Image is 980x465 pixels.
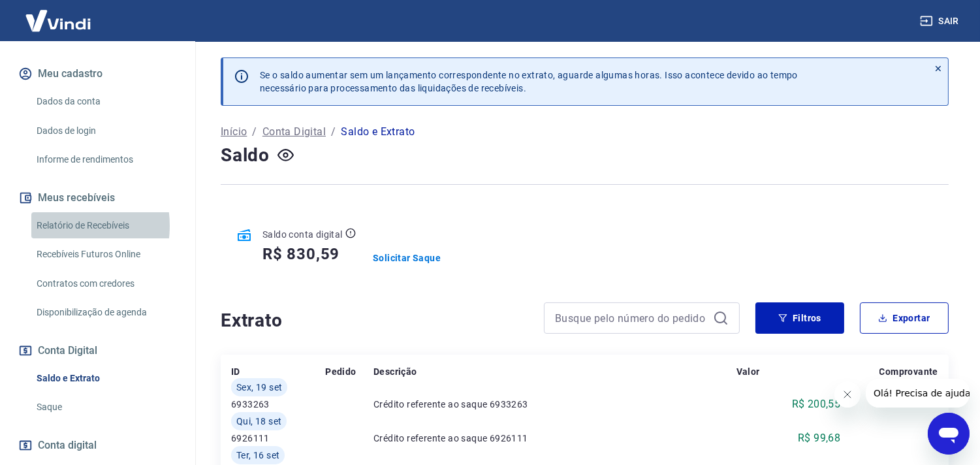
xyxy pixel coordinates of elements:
[341,124,415,140] p: Saldo e Extrato
[16,1,101,40] img: Vindi
[16,59,180,88] button: Meu cadastro
[373,398,736,411] p: Crédito referente ao saque 6933263
[917,9,964,33] button: Sair
[31,299,180,326] a: Disponibilização de agenda
[236,415,281,428] span: Qui, 18 set
[373,251,441,265] a: Solicitar Saque
[792,396,841,412] p: R$ 200,55
[373,365,417,378] p: Descrição
[798,430,840,446] p: R$ 99,68
[31,394,180,421] a: Saque
[31,118,180,144] a: Dados de login
[860,302,949,334] button: Exportar
[221,142,270,168] h4: Saldo
[16,336,180,365] button: Conta Digital
[31,146,180,173] a: Informe de rendimentos
[373,432,736,445] p: Crédito referente ao saque 6926111
[31,212,180,239] a: Relatório de Recebíveis
[236,449,279,462] span: Ter, 16 set
[38,436,97,455] span: Conta digital
[31,88,180,115] a: Dados da conta
[231,365,240,378] p: ID
[834,381,861,408] iframe: Fechar mensagem
[262,124,326,140] a: Conta Digital
[736,365,760,378] p: Valor
[262,244,340,265] h5: R$ 830,59
[31,241,180,268] a: Recebíveis Futuros Online
[231,432,325,445] p: 6926111
[236,381,282,394] span: Sex, 19 set
[31,365,180,392] a: Saldo e Extrato
[221,308,528,334] h4: Extrato
[31,270,180,297] a: Contratos com credores
[16,184,180,212] button: Meus recebíveis
[928,413,970,455] iframe: Botão para abrir a janela de mensagens
[866,379,970,408] iframe: Mensagem da empresa
[331,124,336,140] p: /
[16,431,180,460] a: Conta digital
[252,124,257,140] p: /
[879,365,938,378] p: Comprovante
[221,124,247,140] a: Início
[8,9,110,20] span: Olá! Precisa de ajuda?
[231,398,325,411] p: 6933263
[325,365,356,378] p: Pedido
[260,69,798,95] p: Se o saldo aumentar sem um lançamento correspondente no extrato, aguarde algumas horas. Isso acon...
[755,302,844,334] button: Filtros
[555,308,708,328] input: Busque pelo número do pedido
[262,228,343,241] p: Saldo conta digital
